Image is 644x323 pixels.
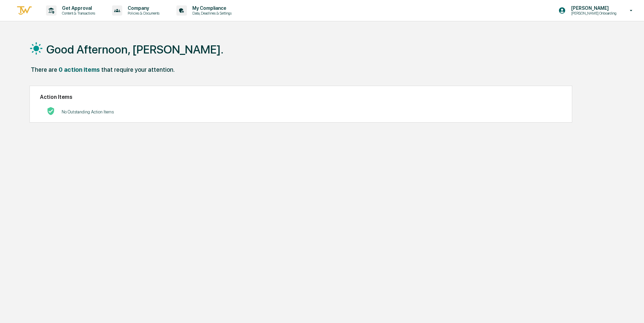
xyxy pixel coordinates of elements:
p: Content & Transactions [57,11,99,16]
h1: Good Afternoon, [PERSON_NAME]. [46,43,223,56]
div: 0 action items [59,66,100,73]
p: Get Approval [57,5,99,11]
div: that require your attention. [101,66,175,73]
p: [PERSON_NAME] Onboarding [566,11,620,16]
p: My Compliance [187,5,235,11]
p: No Outstanding Action Items [62,109,114,114]
img: No Actions logo [47,107,55,115]
p: [PERSON_NAME] [566,5,620,11]
p: Policies & Documents [122,11,163,16]
img: logo [16,5,33,16]
h2: Action Items [40,94,562,100]
p: Data, Deadlines & Settings [187,11,235,16]
div: There are [31,66,57,73]
p: Company [122,5,163,11]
